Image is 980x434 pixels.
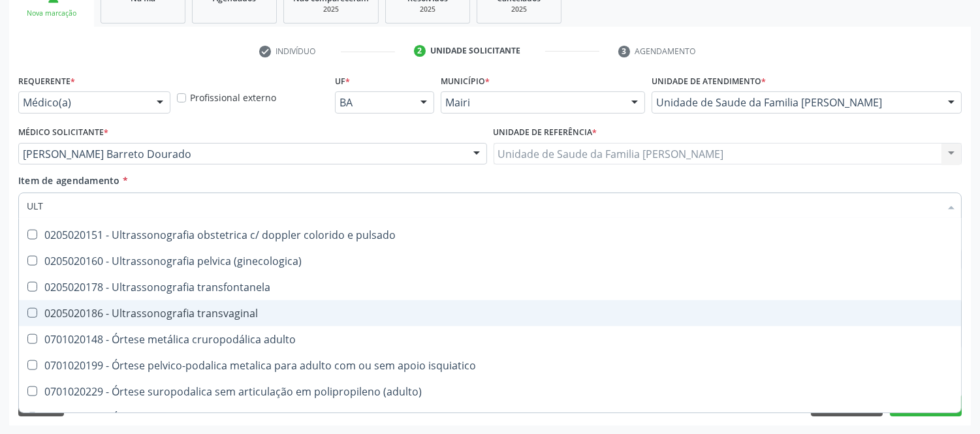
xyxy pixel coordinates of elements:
span: [PERSON_NAME] Barreto Dourado [23,147,460,161]
label: Unidade de atendimento [652,71,766,91]
span: Mairi [445,96,618,109]
input: Buscar por procedimentos [27,193,940,219]
div: 0205020160 - Ultrassonografia pelvica (ginecologica) [27,256,953,266]
div: Nova marcação [18,8,85,18]
span: Médico(a) [23,96,144,109]
div: 2025 [293,5,369,14]
div: 0701020148 - Órtese metálica cruropodálica adulto [27,334,953,345]
div: 0205020186 - Ultrassonografia transvaginal [27,308,953,318]
div: 0205020178 - Ultrassonografia transfontanela [27,282,953,292]
div: 2025 [486,5,552,14]
div: 0205020151 - Ultrassonografia obstetrica c/ doppler colorido e pulsado [27,230,953,240]
label: Profissional externo [191,91,277,104]
span: Unidade de Saude da Familia [PERSON_NAME] [656,96,935,109]
div: 2 [414,45,426,57]
span: BA [340,96,407,109]
label: Médico Solicitante [18,123,108,143]
div: 0701020229 - Órtese suropodalica sem articulação em polipropileno (adulto) [27,386,953,397]
div: Unidade solicitante [430,45,520,57]
label: Requerente [18,71,75,91]
div: 0701020199 - Órtese pelvico-podalica metalica para adulto com ou sem apoio isquiatico [27,360,953,371]
label: UF [335,71,350,91]
label: Unidade de referência [494,123,597,143]
label: Município [441,71,490,91]
div: 2025 [395,5,460,14]
span: Item de agendamento [18,174,120,187]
